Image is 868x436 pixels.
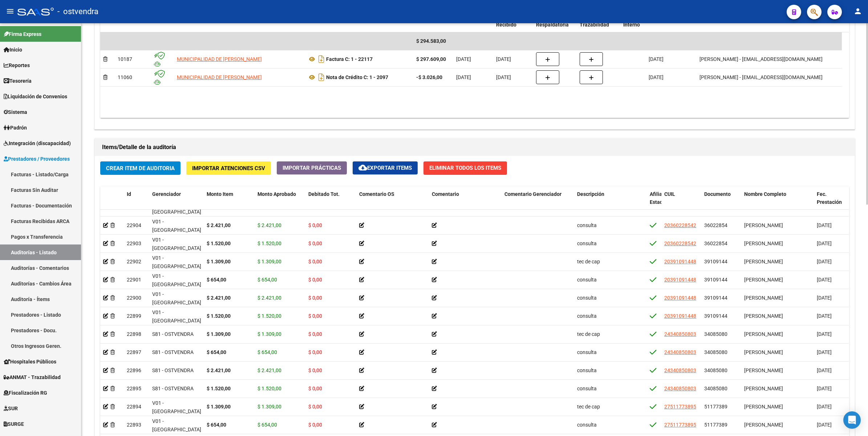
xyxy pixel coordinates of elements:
span: $ 0,00 [308,313,322,319]
strong: Nota de Crédito C: 1 - 2097 [326,74,388,80]
span: Comentario OS [359,191,394,197]
span: 22898 [127,331,141,337]
span: SUR [4,404,18,412]
strong: $ 1.309,00 [207,404,231,410]
button: Eliminar Todos los Items [423,161,507,175]
button: Exportar Items [353,161,418,174]
span: [DATE] [817,277,832,283]
span: [PERSON_NAME] [744,259,783,264]
span: [PERSON_NAME] [744,331,783,337]
span: [PERSON_NAME] [744,404,783,410]
span: [PERSON_NAME] [744,277,783,283]
strong: $ 2.421,00 [207,222,231,228]
span: Crear Item de Auditoria [106,165,175,172]
datatable-header-cell: Comentario OS [356,186,429,218]
span: $ 1.309,00 [257,404,281,410]
strong: Factura C: 1 - 22117 [326,56,373,62]
span: [PERSON_NAME] [744,386,783,391]
span: [DATE] [496,56,511,62]
span: Reportes [4,61,30,69]
span: 22895 [127,386,141,391]
span: SURGE [4,420,24,428]
span: [DATE] [817,386,832,391]
span: [DATE] [817,259,832,264]
datatable-header-cell: CUIL [661,186,701,218]
span: Debitado Tot. [308,191,340,197]
span: ANMAT - Trazabilidad [4,373,61,381]
span: Descripción [577,191,604,197]
strong: $ 1.520,00 [207,313,231,319]
strong: $ 654,00 [207,277,226,283]
span: [PERSON_NAME] [744,222,783,228]
span: Exportar Items [358,165,412,171]
span: 10187 [118,56,132,62]
span: [DATE] [817,313,832,319]
span: Doc Trazabilidad [580,14,609,28]
span: $ 0,00 [308,295,322,301]
span: 22894 [127,404,141,410]
span: Comentario [432,191,459,197]
span: 34085080 [704,349,727,355]
span: Doc Respaldatoria [536,14,569,28]
span: 27511773895 [664,404,696,410]
datatable-header-cell: Descripción [574,186,647,218]
span: Id [127,191,131,197]
span: V01 - [GEOGRAPHIC_DATA] [152,418,201,432]
span: Eliminar Todos los Items [429,165,501,171]
span: 11060 [118,74,132,80]
datatable-header-cell: Monto Aprobado [255,186,305,218]
span: [PERSON_NAME] [744,240,783,246]
span: Fiscalización RG [4,389,47,397]
span: [DATE] [649,74,664,80]
span: [DATE] [817,349,832,355]
span: Prestadores / Proveedores [4,155,70,163]
span: 20360228542 [664,222,696,228]
span: 22904 [127,222,141,228]
span: 22902 [127,259,141,264]
span: 22900 [127,295,141,301]
strong: $ 1.309,00 [207,331,231,337]
span: Monto Item [207,191,233,197]
span: $ 1.309,00 [257,259,281,264]
span: V01 - [GEOGRAPHIC_DATA] [152,309,201,324]
span: V01 - [GEOGRAPHIC_DATA] [152,400,201,414]
span: $ 0,00 [308,349,322,355]
span: $ 0,00 [308,404,322,410]
span: 27511773895 [664,422,696,428]
span: 22893 [127,422,141,428]
span: 22897 [127,349,141,355]
span: S81 - OSTVENDRA [152,349,194,355]
span: consulta [577,422,597,428]
span: Importar Prácticas [283,165,341,171]
span: 20391091448 [664,295,696,301]
datatable-header-cell: Afiliado Estado [647,186,661,218]
span: V01 - [GEOGRAPHIC_DATA] [152,273,201,287]
span: [PERSON_NAME] [744,295,783,301]
span: MUNICIPALIDAD DE [PERSON_NAME] [177,74,262,80]
span: CUIL [664,191,675,197]
span: consulta [577,295,597,301]
button: Importar Atenciones CSV [186,161,271,175]
span: Integración (discapacidad) [4,139,71,147]
span: MUNICIPALIDAD DE [PERSON_NAME] [177,56,262,62]
span: $ 0,00 [308,277,322,283]
mat-icon: person [853,7,862,16]
span: [PERSON_NAME] [744,422,783,428]
datatable-header-cell: Fec. Prestación [814,186,854,218]
span: Hospitales Públicos [4,358,56,366]
strong: $ 1.309,00 [207,259,231,264]
span: $ 1.520,00 [257,313,281,319]
span: tec de cap [577,404,600,410]
span: consulta [577,313,597,319]
span: 20391091448 [664,259,696,264]
span: 22901 [127,277,141,283]
span: [PERSON_NAME] - [EMAIL_ADDRESS][DOMAIN_NAME] [699,74,823,80]
button: Importar Prácticas [277,161,347,174]
datatable-header-cell: Comentario [429,186,502,218]
span: - ostvendra [57,4,98,20]
span: [DATE] [456,56,471,62]
span: [DATE] [817,240,832,246]
span: $ 0,00 [308,259,322,264]
span: [DATE] [817,367,832,373]
span: V01 - [GEOGRAPHIC_DATA] [152,237,201,251]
